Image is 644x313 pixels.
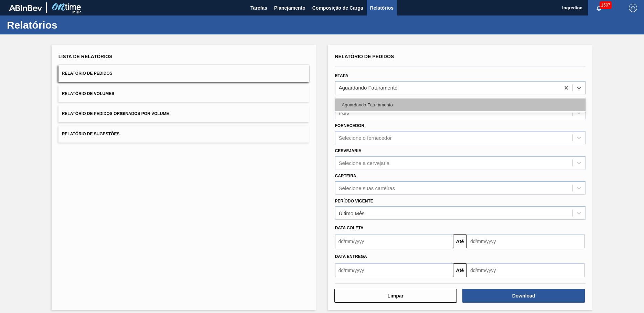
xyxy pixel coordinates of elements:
[7,21,129,29] h1: Relatórios
[600,1,612,9] span: 1507
[58,65,309,82] button: Relatório de Pedidos
[335,148,362,153] label: Cervejaria
[370,4,394,12] span: Relatórios
[334,289,457,303] button: Limpar
[462,289,585,303] button: Download
[335,234,453,248] input: dd/mm/yyyy
[335,123,364,128] label: Fornecedor
[339,160,390,166] div: Selecione a cervejaria
[335,174,356,178] label: Carteira
[629,4,637,12] img: Logout
[58,105,309,122] button: Relatório de Pedidos Originados por Volume
[339,135,392,141] div: Selecione o fornecedor
[335,54,394,59] span: Relatório de Pedidos
[335,254,367,259] span: Data entrega
[62,71,112,76] span: Relatório de Pedidos
[62,111,169,116] span: Relatório de Pedidos Originados por Volume
[58,126,309,143] button: Relatório de Sugestões
[453,263,467,277] button: Até
[62,91,114,96] span: Relatório de Volumes
[467,234,585,248] input: dd/mm/yyyy
[250,4,267,12] span: Tarefas
[9,5,42,11] img: TNhmsLtSVTkK8tSr43FrP2fwEKptu5GPRR3wAAAABJRU5ErkJggg==
[274,4,305,12] span: Planejamento
[339,185,395,191] div: Selecione suas carteiras
[335,199,373,204] label: Período Vigente
[62,132,120,136] span: Relatório de Sugestões
[335,226,364,230] span: Data coleta
[335,263,453,277] input: dd/mm/yyyy
[339,210,365,216] div: Último Mês
[335,73,348,78] label: Etapa
[467,263,585,277] input: dd/mm/yyyy
[335,98,586,111] div: Aguardando Faturamento
[453,234,467,248] button: Até
[58,85,309,102] button: Relatório de Volumes
[588,3,610,13] button: Notificações
[339,110,349,116] div: País
[58,54,112,59] span: Lista de Relatórios
[312,4,363,12] span: Composição de Carga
